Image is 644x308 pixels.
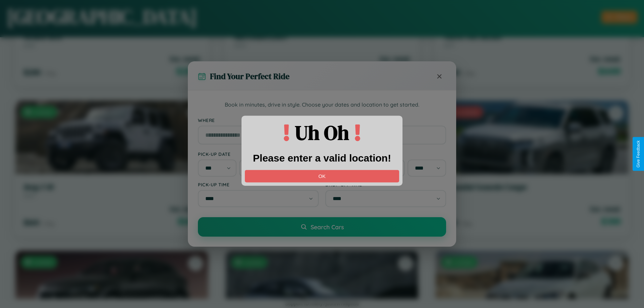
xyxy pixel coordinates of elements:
[325,182,446,187] label: Drop-off Time
[198,101,446,109] p: Book in minutes, drive in style. Choose your dates and location to get started.
[210,71,289,82] h3: Find Your Perfect Ride
[198,182,319,187] label: Pick-up Time
[198,151,319,157] label: Pick-up Date
[311,223,344,231] span: Search Cars
[325,151,446,157] label: Drop-off Date
[198,117,446,123] label: Where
